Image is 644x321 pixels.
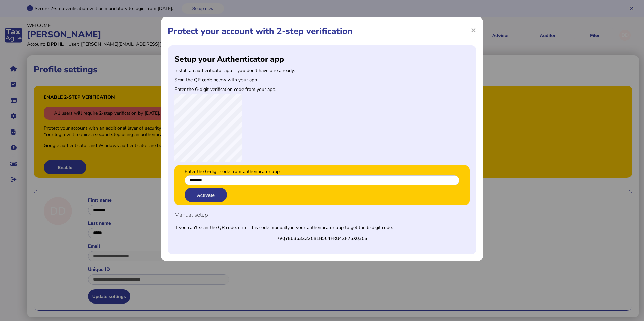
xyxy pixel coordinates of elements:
[471,24,476,36] span: ×
[174,211,470,219] h4: Manual setup
[174,54,470,64] h2: Setup your Authenticator app
[174,66,470,75] li: Install an authenticator app if you don't have one already.
[185,168,280,175] label: Enter the 6-digit code from authenticator app
[174,236,470,241] div: 7VQYEU363Z22CBLH5C4FRU4ZH75XQ3CS
[174,75,470,85] li: Scan the QR code below with your app.
[174,224,470,231] p: If you can't scan the QR code, enter this code manually in your authenticator app to get the 6-di...
[174,85,470,94] li: Enter the 6-digit verification code from your app.
[185,188,227,202] button: Activate
[168,25,476,37] h1: Protect your account with 2-step verification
